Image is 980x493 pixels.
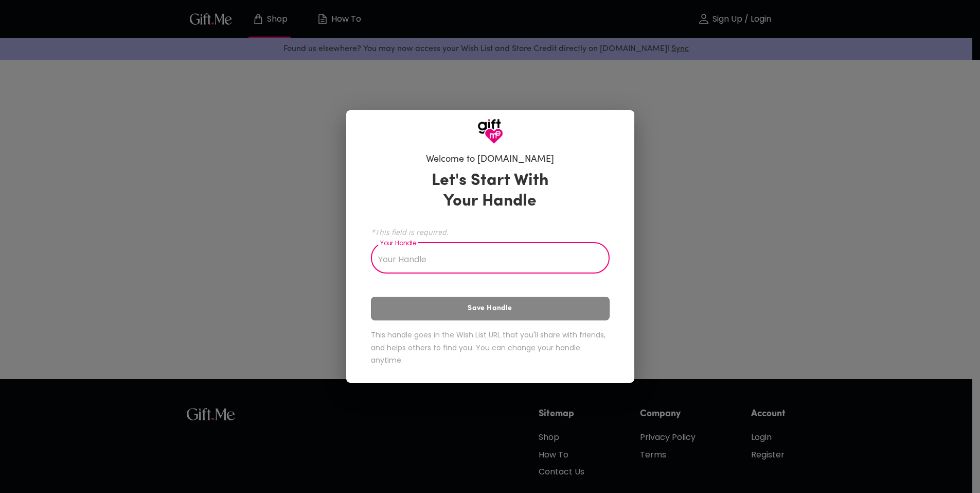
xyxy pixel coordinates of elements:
[371,245,598,274] input: Your Handle
[371,227,610,237] span: *This field is required.
[371,329,610,367] h6: This handle goes in the Wish List URL that you'll share with friends, and helps others to find yo...
[426,154,554,166] h6: Welcome to [DOMAIN_NAME]
[477,118,503,144] img: GiftMe Logo
[419,171,562,212] h3: Let's Start With Your Handle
